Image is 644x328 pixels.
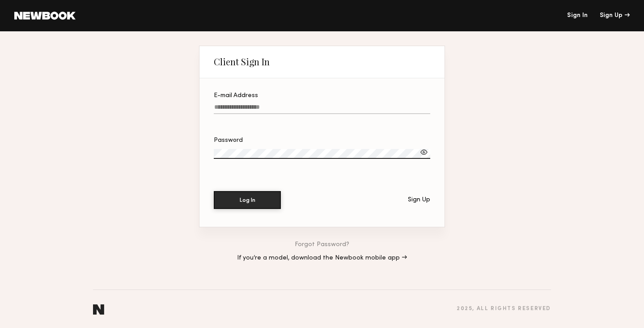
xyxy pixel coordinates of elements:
div: Sign Up [408,197,430,203]
div: Password [214,137,430,144]
div: E-mail Address [214,93,430,99]
div: Sign Up [600,13,630,19]
a: Forgot Password? [295,242,349,248]
input: Password [214,149,430,159]
input: E-mail Address [214,104,430,114]
button: Log In [214,191,281,209]
a: If you’re a model, download the Newbook mobile app → [237,255,407,261]
a: Sign In [567,13,588,19]
div: 2025 , all rights reserved [457,306,551,312]
div: Client Sign In [214,56,270,67]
